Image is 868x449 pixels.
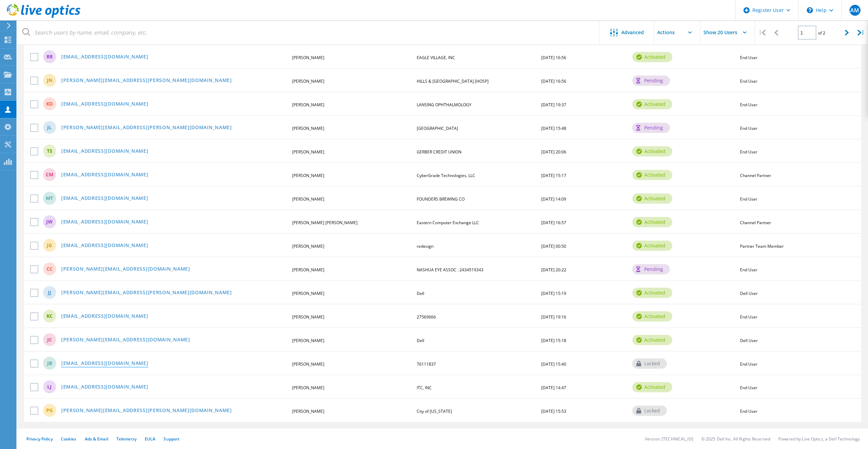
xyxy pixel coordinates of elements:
span: of 2 [818,30,825,36]
span: JN [47,78,52,83]
a: [PERSON_NAME][EMAIL_ADDRESS][PERSON_NAME][DOMAIN_NAME] [61,408,232,414]
span: RR [47,54,53,59]
a: Telemetry [116,436,137,442]
a: Cookies [61,436,77,442]
a: [EMAIL_ADDRESS][DOMAIN_NAME] [61,384,148,390]
span: End User [740,102,757,108]
span: [DATE] 15:18 [541,338,566,343]
span: End User [740,125,757,131]
span: [PERSON_NAME] [292,55,324,60]
div: activated [632,217,672,227]
span: End User [740,385,757,391]
div: activated [632,193,672,204]
span: [DATE] 20:22 [541,267,566,273]
span: AM [850,8,859,13]
span: JC [47,337,52,342]
span: JB [47,361,52,366]
span: End User [740,361,757,367]
div: | [854,21,868,45]
span: EAGLE VILLAGE, INC [417,55,455,60]
div: activated [632,146,672,157]
span: JW [46,219,53,224]
span: [PERSON_NAME] [292,338,324,343]
span: ITC, INC [417,385,432,391]
div: activated [632,311,672,322]
span: redesign [417,243,433,249]
div: activated [632,288,672,298]
span: [PERSON_NAME] [292,196,324,202]
span: [PERSON_NAME] [292,267,324,273]
div: activated [632,99,672,109]
span: HILLS & [GEOGRAPHIC_DATA] [HOSP] [417,78,489,84]
span: MT [46,196,53,201]
span: End User [740,55,757,60]
span: City of [US_STATE] [417,408,452,414]
span: [DATE] 15:48 [541,125,566,131]
div: pending [632,76,670,86]
li: Version: [TECHNICAL_ID] [645,436,693,442]
span: End User [740,267,757,273]
span: [DATE] 15:17 [541,173,566,178]
svg: \n [807,7,813,13]
span: [PERSON_NAME] [292,102,324,108]
div: activated [632,335,672,345]
span: [DATE] 16:56 [541,78,566,84]
span: [PERSON_NAME] [292,78,324,84]
a: Privacy Policy [26,436,53,442]
a: [EMAIL_ADDRESS][DOMAIN_NAME] [61,149,148,154]
span: Dell [417,290,424,296]
span: TS [47,149,52,153]
a: [EMAIL_ADDRESS][DOMAIN_NAME] [61,314,148,319]
span: Eastern Computer Exchange LLC [417,220,479,226]
span: JJ [48,290,51,295]
span: Dell User [740,290,758,296]
span: NASHUA EYE ASSOC : 2434519343 [417,267,483,273]
input: Search users by name, email, company, etc. [17,21,600,44]
span: [DATE] 15:53 [541,408,566,414]
span: [DATE] 20:06 [541,149,566,155]
span: LANSING OPHTHALMOLOGY [417,102,471,108]
span: [PERSON_NAME] [292,314,324,320]
span: KC [47,314,53,318]
div: activated [632,170,672,180]
span: Advanced [621,30,644,35]
span: [PERSON_NAME] [292,290,324,296]
a: [PERSON_NAME][EMAIL_ADDRESS][DOMAIN_NAME] [61,337,190,343]
a: [EMAIL_ADDRESS][DOMAIN_NAME] [61,219,148,225]
span: LJ [47,384,52,389]
span: End User [740,149,757,155]
div: locked [632,406,667,416]
span: Dell [417,338,424,343]
a: [PERSON_NAME][EMAIL_ADDRESS][PERSON_NAME][DOMAIN_NAME] [61,290,232,296]
span: JL [47,125,52,130]
span: KD [46,101,53,106]
span: [DATE] 19:37 [541,102,566,108]
span: [DATE] 14:47 [541,385,566,391]
span: End User [740,196,757,202]
div: activated [632,52,672,62]
span: [PERSON_NAME] [292,408,324,414]
span: CyberGrade Technologies, LLC [417,173,475,178]
a: EULA [145,436,155,442]
span: FOUNDERS BREWING CO [417,196,465,202]
span: PG [46,408,53,413]
li: Powered by Live Optics, a Dell Technology [778,436,860,442]
span: [DATE] 00:50 [541,243,566,249]
span: Channel Partner [740,173,771,178]
div: pending [632,264,670,274]
span: [PERSON_NAME] [292,243,324,249]
span: [DATE] 15:19 [541,290,566,296]
span: [DATE] 15:40 [541,361,566,367]
span: GERBER CREDIT UNION [417,149,462,155]
span: [GEOGRAPHIC_DATA] [417,125,458,131]
a: [EMAIL_ADDRESS][DOMAIN_NAME] [61,196,148,202]
a: [EMAIL_ADDRESS][DOMAIN_NAME] [61,243,148,249]
a: [EMAIL_ADDRESS][DOMAIN_NAME] [61,101,148,107]
div: locked [632,358,667,369]
a: Live Optics Dashboard [7,14,80,19]
span: [PERSON_NAME] [292,173,324,178]
a: [PERSON_NAME][EMAIL_ADDRESS][PERSON_NAME][DOMAIN_NAME] [61,78,232,84]
div: activated [632,382,672,392]
span: Partner Team Member [740,243,784,249]
span: [PERSON_NAME] [292,385,324,391]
